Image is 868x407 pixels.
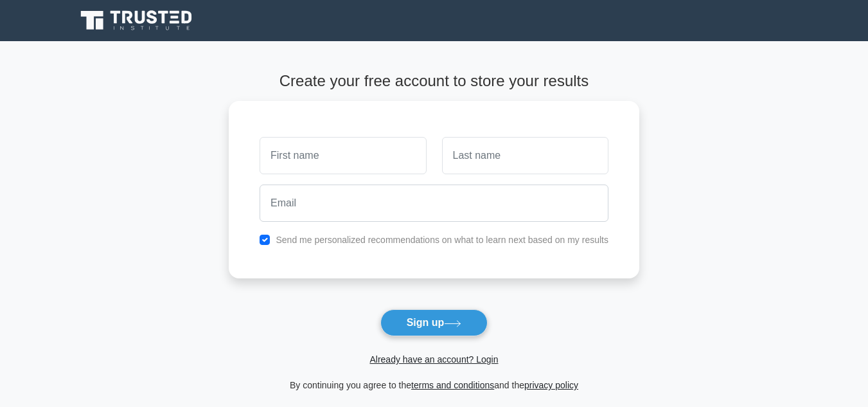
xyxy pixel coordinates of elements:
div: By continuing you agree to the and the [221,377,647,393]
input: First name [260,137,426,174]
a: privacy policy [524,380,578,390]
h4: Create your free account to store your results [229,72,639,91]
a: Already have an account? Login [369,354,498,365]
a: terms and conditions [411,380,494,390]
input: Last name [442,137,608,174]
input: Email [260,185,608,222]
label: Send me personalized recommendations on what to learn next based on my results [276,235,608,245]
button: Sign up [380,309,488,336]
